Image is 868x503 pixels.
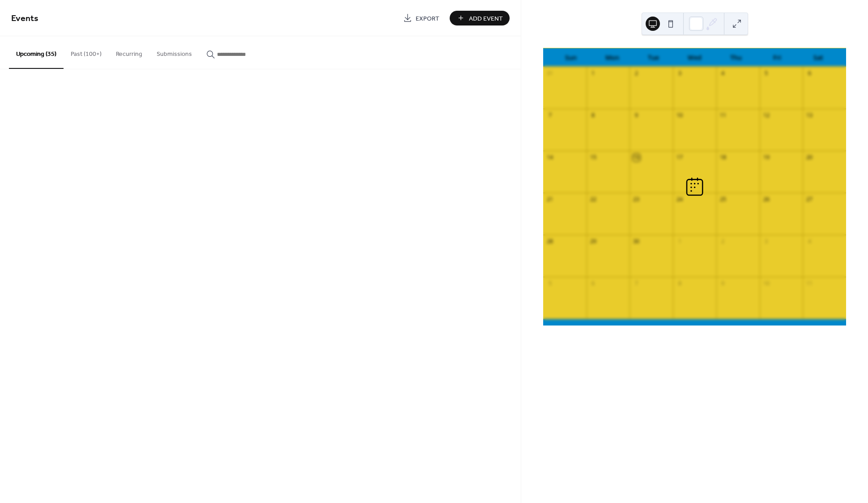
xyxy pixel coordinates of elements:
[11,10,38,27] span: Events
[633,238,640,245] div: 30
[719,238,727,245] div: 2
[719,112,727,119] div: 11
[806,154,813,161] div: 20
[589,112,597,119] div: 8
[469,14,503,23] span: Add Event
[633,112,640,119] div: 9
[149,36,199,68] button: Submissions
[757,48,798,67] div: Fri
[589,154,597,161] div: 15
[109,36,149,68] button: Recurring
[798,48,839,67] div: Sat
[676,154,684,161] div: 17
[719,196,727,203] div: 25
[806,238,813,245] div: 4
[64,36,109,68] button: Past (100+)
[546,238,554,245] div: 28
[546,280,554,287] div: 5
[633,280,640,287] div: 7
[546,154,554,161] div: 14
[633,196,640,203] div: 23
[589,280,597,287] div: 6
[676,280,684,287] div: 8
[762,70,770,77] div: 5
[633,48,674,67] div: Tue
[762,280,770,287] div: 10
[416,14,439,23] span: Export
[806,280,813,287] div: 11
[550,48,591,67] div: Sun
[719,280,727,287] div: 9
[591,48,633,67] div: Mon
[806,196,813,203] div: 27
[589,196,597,203] div: 22
[546,196,554,203] div: 21
[676,70,684,77] div: 3
[762,112,770,119] div: 12
[546,112,554,119] div: 7
[396,11,446,25] a: Export
[806,112,813,119] div: 13
[806,70,813,77] div: 6
[633,154,640,161] div: 16
[719,70,727,77] div: 4
[589,70,597,77] div: 1
[719,154,727,161] div: 18
[633,70,640,77] div: 2
[9,36,64,69] button: Upcoming (35)
[762,238,770,245] div: 3
[589,238,597,245] div: 29
[762,196,770,203] div: 26
[450,11,510,25] button: Add Event
[546,70,554,77] div: 31
[762,154,770,161] div: 19
[676,196,684,203] div: 24
[676,238,684,245] div: 1
[676,112,684,119] div: 10
[715,48,757,67] div: Thu
[674,48,715,67] div: Wed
